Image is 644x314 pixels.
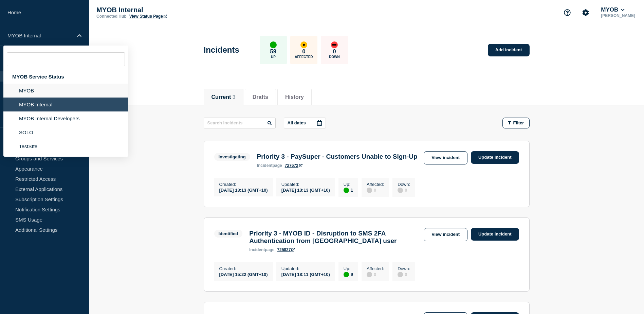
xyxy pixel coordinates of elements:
[270,41,277,48] div: up
[211,94,236,100] button: Current 3
[285,163,302,168] a: 727672
[281,182,330,187] p: Updated :
[560,5,574,20] button: Support
[257,163,282,168] p: page
[277,247,295,252] a: 725827
[471,151,519,164] a: Update incident
[253,94,268,100] button: Drafts
[502,118,530,128] button: Filter
[424,151,467,164] a: View incident
[284,118,326,128] button: All dates
[249,230,420,245] h3: Priority 3 - MYOB ID - Disruption to SMS 2FA Authentication from [GEOGRAPHIC_DATA] user
[219,187,268,193] div: [DATE] 13:13 (GMT+10)
[3,125,128,139] li: SOLO
[96,14,127,19] p: Connected Hub
[3,139,128,153] li: TestSIte
[331,41,338,48] div: down
[281,271,330,277] div: [DATE] 18:11 (GMT+10)
[398,182,410,187] p: Down :
[300,41,307,48] div: affected
[398,187,410,193] div: 0
[488,44,530,56] a: Add incident
[367,187,384,193] div: 0
[96,6,232,14] p: MYOB Internal
[302,48,305,55] p: 0
[344,266,353,271] p: Up :
[344,187,353,193] div: 1
[600,13,637,18] p: [PERSON_NAME]
[3,98,128,111] li: MYOB Internal
[329,55,340,59] p: Down
[281,187,330,193] div: [DATE] 13:13 (GMT+10)
[129,14,167,19] a: View Status Page
[288,120,306,125] p: All dates
[219,266,268,271] p: Created :
[424,228,467,241] a: View incident
[398,271,410,277] div: 0
[333,48,336,55] p: 0
[7,33,73,38] p: MYOB Internal
[344,182,353,187] p: Up :
[398,272,403,277] div: disabled
[214,230,243,238] span: Identified
[578,5,593,20] button: Account settings
[281,266,330,271] p: Updated :
[367,272,372,277] div: disabled
[204,45,239,55] h1: Incidents
[219,182,268,187] p: Created :
[344,272,349,277] div: up
[367,266,384,271] p: Affected :
[271,55,276,59] p: Up
[285,94,304,100] button: History
[257,153,418,160] h3: Priority 3 - PaySuper - Customers Unable to Sign-Up
[3,70,128,84] div: MYOB Service Status
[249,247,265,252] span: incident
[219,271,268,277] div: [DATE] 15:22 (GMT+10)
[471,228,519,241] a: Update incident
[3,111,128,125] li: MYOB Internal Developers
[257,163,273,168] span: incident
[233,94,236,100] span: 3
[214,153,250,161] span: Investigating
[367,188,372,193] div: disabled
[344,271,353,277] div: 9
[3,84,128,98] li: MYOB
[513,120,524,125] span: Filter
[398,266,410,271] p: Down :
[600,6,626,13] button: MYOB
[367,271,384,277] div: 0
[367,182,384,187] p: Affected :
[270,48,276,55] p: 59
[344,188,349,193] div: up
[295,55,313,59] p: Affected
[398,188,403,193] div: disabled
[249,247,274,252] p: page
[204,118,276,128] input: Search incidents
